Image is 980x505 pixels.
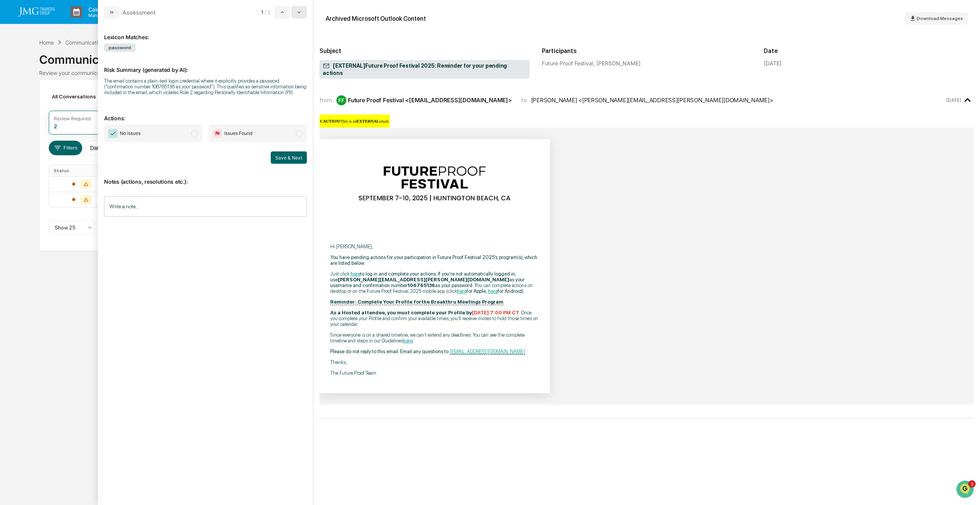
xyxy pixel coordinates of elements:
[224,130,252,137] span: Issues Found
[104,78,307,95] div: The email contains a plain-text login credential where it explicitly provides a password ("confir...
[764,60,781,66] div: [DATE]
[457,288,467,294] a: here
[320,119,341,123] b: CAUTION!
[330,349,449,354] span: Please do not reply to this email. Email any questions to
[76,191,93,196] span: Pylon
[8,97,20,110] img: Jack Rasmussen
[15,157,50,165] span: Preclearance
[8,59,22,73] img: 1746055101610-c473b297-6a78-478c-a979-82029cc54cd1
[542,60,752,66] div: Future Proof Festival, [PERSON_NAME]
[955,480,976,500] iframe: Open customer support
[330,271,539,294] p: Just click ou can complete actions on desktop or on the Future Proof Festival 2025 mobile app (click
[8,158,14,164] div: 🖐️
[65,39,127,46] div: Communications Archive
[104,106,307,121] p: Actions:
[18,7,55,17] img: logo
[357,119,379,123] b: EXTERNAL
[56,158,62,164] div: 🗄️
[104,25,307,40] div: Lexicon Matches:
[35,59,126,66] div: Start new chat
[487,288,525,294] span: for Android).
[8,118,20,130] img: Jack Rasmussen
[119,84,140,93] button: See all
[338,277,509,282] strong: [PERSON_NAME][EMAIL_ADDRESS][PERSON_NAME][DOMAIN_NAME]
[39,47,941,66] div: Communications Archive
[85,141,148,155] button: Date:[DATE] - [DATE]
[16,59,30,73] img: 8933085812038_c878075ebb4cc5468115_72.jpg
[472,310,519,316] span: [DATE] 7:00 PM CT
[53,154,98,168] a: 🗄️Attestations
[271,151,307,164] button: Save & Next
[5,154,53,168] a: 🖐️Preclearance
[330,310,519,316] b: As a Hosted attendee, you must complete your Profile by
[330,349,539,354] p: .
[104,57,307,73] p: Risk Summary (generated by AI):
[39,70,941,76] div: Review your communication records across channels
[330,271,525,288] span: to log in and complete your actions. If you’re not automatically logged in, use as your username ...
[330,254,537,266] span: You have pending actions for your participation in Future Proof Festival 2025’s program(s), which...
[330,244,539,249] p: Hi [PERSON_NAME],
[320,119,389,123] p: This is an email.
[531,96,773,104] div: [PERSON_NAME] <[PERSON_NAME][EMAIL_ADDRESS][PERSON_NAME][DOMAIN_NAME]>
[330,359,539,365] p: Thanks,
[407,282,435,288] strong: 106765136
[39,39,54,46] div: Home
[326,15,426,22] div: Archived Microsoft Outlook Content
[63,157,95,165] span: Attestations
[450,349,525,355] a: [EMAIL_ADDRESS][DOMAIN_NAME]
[330,299,421,305] b: Reminder: Complete Your Profile for
[488,288,498,294] a: here
[8,85,51,91] div: Past conversations
[120,130,141,137] span: No Issues
[54,116,91,121] div: Review Required
[54,123,57,130] div: 2
[336,95,346,105] div: FF
[330,299,503,305] b: the Breakthru Meetings Program
[5,169,51,183] a: 🔎Data Lookup
[49,165,114,176] th: Status
[131,61,140,70] button: Start new chat
[15,126,22,132] img: 1746055101610-c473b297-6a78-478c-a979-82029cc54cd1
[35,66,106,73] div: We're available if you need us!
[68,105,84,111] span: [DATE]
[330,332,539,344] p: Since everyone is on a shared timeline, we can’t extend any deadlines. You can see the complete t...
[403,338,414,344] span: .
[319,47,530,55] h2: Subject
[323,62,526,77] span: [EXTERNAL]Future Proof Festival 2025: Reminder for your pending actions
[24,105,62,111] span: [PERSON_NAME]
[82,6,121,13] p: Calendar
[68,125,84,131] span: [DATE]
[917,16,963,21] span: Download Messages
[104,169,307,185] p: Notes (actions, resolutions etc.):
[54,190,93,196] a: Powered byPylon
[348,96,512,104] div: Future Proof Festival <[EMAIL_ADDRESS][DOMAIN_NAME]>
[122,9,156,16] div: Assessment
[49,90,107,103] div: All Conversations
[265,9,273,15] span: / 2
[330,310,539,327] p: . Once you complete your Profile and confirm your available times, you’ll receive invites to hold...
[213,129,222,138] img: Flag
[108,129,118,138] img: Checkmark
[15,172,48,179] span: Data Lookup
[64,125,66,131] span: •
[403,338,413,344] a: here
[521,96,528,104] span: to:
[542,47,752,55] h2: Participants
[351,271,360,277] a: here
[104,43,136,52] span: password
[15,105,22,111] img: 1746055101610-c473b297-6a78-478c-a979-82029cc54cd1
[24,125,62,131] span: [PERSON_NAME]
[905,12,968,25] button: Download Messages
[64,105,66,111] span: •
[330,370,539,376] p: The Future Proof Team
[8,173,14,179] div: 🔎
[82,13,121,18] p: Manage Tasks
[49,141,82,155] button: Filters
